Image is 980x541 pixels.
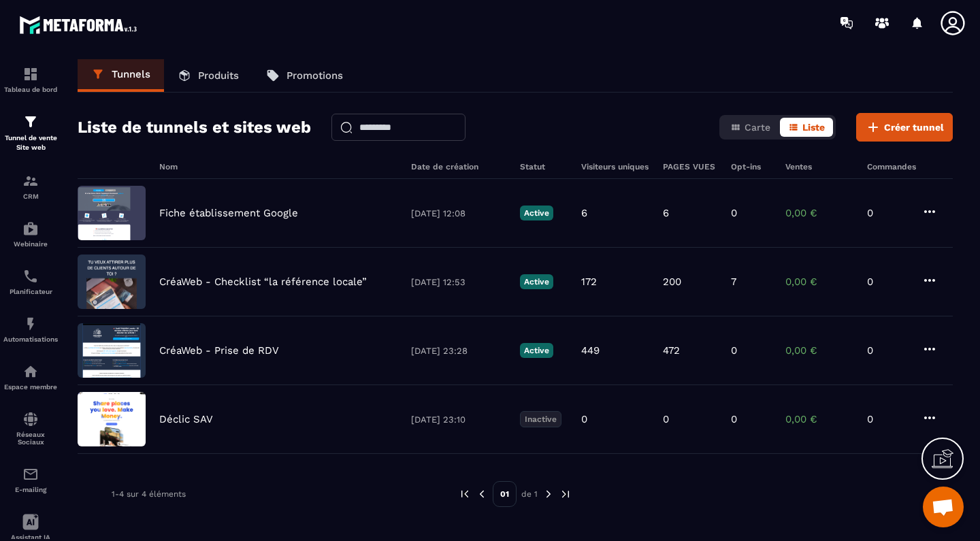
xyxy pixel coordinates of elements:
[581,344,600,357] p: 449
[581,162,649,171] h6: Visiteurs uniques
[3,163,58,210] a: formationformationCRM
[785,276,853,288] p: 0,00 €
[731,413,737,425] p: 0
[785,413,853,425] p: 0,00 €
[867,413,908,425] p: 0
[3,353,58,401] a: automationsautomationsEspace membre
[520,206,553,220] p: Active
[22,411,39,427] img: social-network
[731,207,737,219] p: 0
[867,207,908,219] p: 0
[3,56,58,103] a: formationformationTableau de bord
[3,103,58,163] a: formationformationTunnel de vente Site web
[785,207,853,219] p: 0,00 €
[745,122,770,133] span: Carte
[731,276,736,288] p: 7
[581,276,597,288] p: 172
[252,59,357,92] a: Promotions
[164,59,252,92] a: Produits
[884,120,944,134] span: Créer tunnel
[520,162,568,171] h6: Statut
[722,118,779,137] button: Carte
[785,162,853,171] h6: Ventes
[3,456,58,504] a: emailemailE-mailing
[159,344,279,357] p: CréaWeb - Prise de RDV
[112,68,150,80] p: Tunnels
[3,210,58,258] a: automationsautomationsWebinaire
[3,288,58,295] p: Planificateur
[459,488,471,500] img: prev
[3,401,58,456] a: social-networksocial-networkRéseaux Sociaux
[493,481,517,507] p: 01
[159,162,397,171] h6: Nom
[22,268,39,284] img: scheduler
[663,276,681,288] p: 200
[867,276,908,288] p: 0
[411,277,506,287] p: [DATE] 12:53
[476,488,488,500] img: prev
[520,411,561,427] p: Inactive
[411,162,506,171] h6: Date de création
[22,114,39,130] img: formation
[663,413,669,425] p: 0
[3,193,58,200] p: CRM
[159,207,298,219] p: Fiche établissement Google
[411,208,506,218] p: [DATE] 12:08
[78,392,146,446] img: image
[112,489,186,499] p: 1-4 sur 4 éléments
[22,363,39,380] img: automations
[287,69,343,82] p: Promotions
[22,66,39,82] img: formation
[520,343,553,358] p: Active
[78,186,146,240] img: image
[923,487,964,527] div: Ouvrir le chat
[159,413,213,425] p: Déclic SAV
[78,114,311,141] h2: Liste de tunnels et sites web
[22,466,39,482] img: email
[3,486,58,493] p: E-mailing
[3,306,58,353] a: automationsautomationsAutomatisations
[3,258,58,306] a: schedulerschedulerPlanificateur
[785,344,853,357] p: 0,00 €
[731,162,772,171] h6: Opt-ins
[542,488,555,500] img: next
[802,122,825,133] span: Liste
[159,276,367,288] p: CréaWeb - Checklist “la référence locale”
[867,162,916,171] h6: Commandes
[780,118,833,137] button: Liste
[78,323,146,378] img: image
[731,344,737,357] p: 0
[22,316,39,332] img: automations
[3,240,58,248] p: Webinaire
[411,414,506,425] p: [DATE] 23:10
[867,344,908,357] p: 0
[411,346,506,356] p: [DATE] 23:28
[581,413,587,425] p: 0
[19,12,142,37] img: logo
[520,274,553,289] p: Active
[3,335,58,343] p: Automatisations
[521,489,538,499] p: de 1
[3,431,58,446] p: Réseaux Sociaux
[663,344,680,357] p: 472
[3,383,58,391] p: Espace membre
[581,207,587,219] p: 6
[22,220,39,237] img: automations
[3,133,58,152] p: Tunnel de vente Site web
[78,255,146,309] img: image
[198,69,239,82] p: Produits
[22,173,39,189] img: formation
[856,113,953,142] button: Créer tunnel
[3,86,58,93] p: Tableau de bord
[663,207,669,219] p: 6
[78,59,164,92] a: Tunnels
[663,162,717,171] h6: PAGES VUES
[3,534,58,541] p: Assistant IA
[559,488,572,500] img: next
